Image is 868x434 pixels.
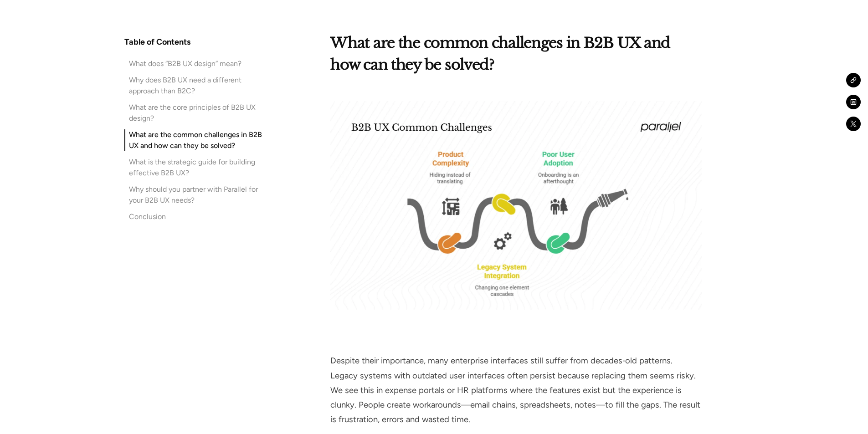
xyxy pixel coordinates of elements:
[129,58,241,69] div: What does “B2B UX design” mean?
[330,34,670,74] strong: What are the common challenges in B2B UX and how can they be solved?
[124,211,268,222] a: Conclusion
[124,36,190,47] h4: Table of Contents
[129,75,268,97] div: Why does B2B UX need a different approach than B2C?
[124,75,268,97] a: Why does B2B UX need a different approach than B2C?
[124,157,268,179] a: What is the strategic guide for building effective B2B UX?
[129,211,166,222] div: Conclusion
[330,353,701,427] p: Despite their importance, many enterprise interfaces still suffer from decades‑old patterns. Lega...
[129,184,268,206] div: Why should you partner with Parallel for your B2B UX needs?
[129,102,268,124] div: What are the core principles of B2B UX design?
[129,157,268,179] div: What is the strategic guide for building effective B2B UX?
[129,129,268,151] div: What are the common challenges in B2B UX and how can they be solved?
[124,184,268,206] a: Why should you partner with Parallel for your B2B UX needs?
[330,101,701,310] img: B2B UX Common challenges
[124,102,268,124] a: What are the core principles of B2B UX design?
[124,58,268,69] a: What does “B2B UX design” mean?
[124,129,268,151] a: What are the common challenges in B2B UX and how can they be solved?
